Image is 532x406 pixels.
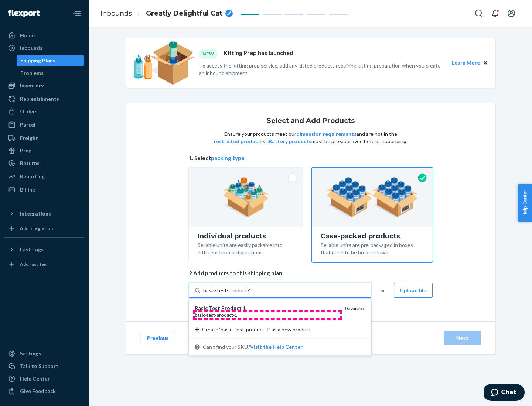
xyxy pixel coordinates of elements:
div: Shipping Plans [20,57,55,64]
button: Open notifications [488,6,502,21]
div: Next [450,334,474,342]
button: Help Center [518,184,532,222]
a: Freight [4,132,84,144]
div: NEW [199,49,218,59]
em: test [207,312,215,318]
button: Give Feedback [4,385,84,397]
span: 1. Select [189,154,433,162]
button: Fast Tags [4,244,84,255]
button: Talk to Support [4,360,84,372]
a: Prep [4,145,84,156]
input: Basic Test Product 1basic-test-product-10 availableCreate ‘basic-test-product-1’ as a new product... [203,287,250,294]
button: Upload file [394,283,433,298]
div: Integrations [20,210,51,217]
em: Test [209,305,220,311]
div: Fast Tags [20,246,44,253]
div: Inventory [20,82,44,89]
p: Kitting Prep has launched [224,49,293,59]
em: 1 [235,312,237,318]
a: Shipping Plans [17,55,85,66]
em: product [216,312,233,318]
div: Parcel [20,121,35,128]
a: Problems [17,67,85,79]
div: Billing [20,186,35,193]
span: Create ‘basic-test-product-1’ as a new product [202,326,311,333]
div: Case-packed products [321,233,424,240]
span: 0 available [345,306,365,311]
button: Close [481,59,490,67]
a: Reporting [4,171,84,182]
div: Add Fast Tag [20,261,47,267]
span: Can't find your SKU? [203,343,303,351]
em: basic [195,312,205,318]
div: Settings [20,350,41,357]
div: Individual products [198,233,294,240]
img: case-pack.59cecea509d18c883b923b81aeac6d0b.png [326,177,418,217]
iframe: Opens a widget where you can chat to one of our agents [484,384,525,402]
button: dimension requirements [296,130,357,138]
a: Add Integration [4,223,84,234]
a: Home [4,30,84,41]
button: restricted product [214,138,260,145]
ol: breadcrumbs [95,3,239,24]
button: Previous [141,331,174,345]
span: Greatly Delightful Cat [146,9,222,18]
span: or [380,287,385,294]
a: Inventory [4,80,84,92]
div: Give Feedback [20,388,56,395]
a: Parcel [4,119,84,131]
button: Open account menu [504,6,519,21]
button: Basic Test Product 1basic-test-product-10 availableCreate ‘basic-test-product-1’ as a new product... [250,343,303,351]
button: packing type [211,154,245,162]
a: Inbounds [100,9,132,17]
h1: Select and Add Products [267,117,355,125]
img: individual-pack.facf35554cb0f1810c75b2bd6df2d64e.png [223,177,269,217]
div: Home [20,32,35,39]
div: Sellable units are easily packable into different box configurations. [198,240,294,256]
div: Returns [20,159,40,167]
a: Billing [4,184,84,196]
button: Battery products [269,138,311,145]
p: Ensure your products meet our and are not in the list. must be pre-approved before inbounding. [213,130,408,145]
div: - - - [195,312,339,318]
div: Orders [20,108,38,115]
button: Open Search Box [471,6,486,21]
img: Flexport logo [8,10,40,17]
button: Next [444,331,481,345]
button: Close Navigation [69,6,84,21]
div: Help Center [20,375,50,382]
div: Inbounds [20,44,42,52]
em: Product [221,305,242,311]
a: Settings [4,348,84,359]
p: To access the kitting prep service, add any kitted products requiring kitting preparation when yo... [199,62,445,77]
div: Prep [20,147,31,154]
em: 1 [243,305,246,311]
a: Replenishments [4,93,84,105]
div: Talk to Support [20,362,58,370]
button: Integrations [4,208,84,220]
em: Basic [195,305,208,311]
a: Returns [4,157,84,169]
a: Help Center [4,373,84,385]
button: Learn More [452,59,480,67]
span: 2. Add products to this shipping plan [189,269,433,277]
div: Freight [20,134,38,142]
div: Add Integration [20,225,53,231]
div: Sellable units are pre-packaged in boxes that need to be broken down. [321,240,424,256]
div: Reporting [20,173,45,180]
a: Add Fast Tag [4,258,84,270]
a: Orders [4,106,84,117]
div: Problems [20,69,44,77]
div: Replenishments [20,95,59,103]
a: Inbounds [4,42,84,54]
